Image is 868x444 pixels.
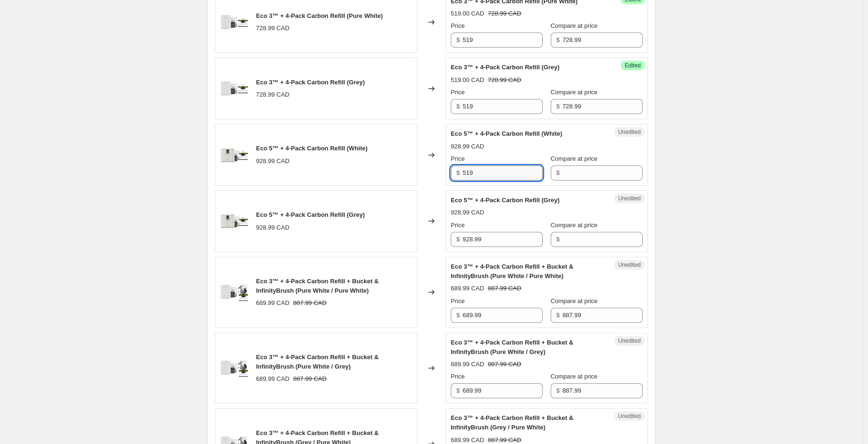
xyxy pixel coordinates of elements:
strike: 887.99 CAD [488,360,521,369]
span: Unedited [618,337,641,345]
img: FC-Eco3_Bucket_Brush_4-Pack_fc2f0864-dc36-4e2e-ac7e-1189a754aefa_80x.png [220,354,248,382]
span: $ [456,169,460,176]
strike: 887.99 CAD [293,374,327,384]
span: $ [456,36,460,43]
span: Eco 3™ + 4-Pack Carbon Refill + Bucket & InfinityBrush (Pure White / Pure White) [256,278,379,294]
img: FC-Eco3_4-PackCarbon_b1273282-0dca-4753-bb48-1c6ccca624e0_80x.png [220,8,248,36]
span: Eco 3™ + 4-Pack Carbon Refill + Bucket & InfinityBrush (Pure White / Grey) [256,354,379,370]
span: Eco 3™ + 4-Pack Carbon Refill (Grey) [451,64,560,71]
span: Eco 5™ + 4-Pack Carbon Refill (Grey) [451,197,560,204]
img: FC-Eco5_4-PackCarbon_a270da87-0c9a-4ab3-9ba8-ab37fec6bb32_80x.png [220,141,248,169]
span: Eco 3™ + 4-Pack Carbon Refill + Bucket & InfinityBrush (Pure White / Grey) [451,339,573,355]
span: Eco 5™ + 4-Pack Carbon Refill (White) [256,145,368,152]
span: Price [451,22,465,29]
span: Compare at price [551,373,598,380]
div: 928.99 CAD [256,156,289,166]
span: Unedited [618,195,641,202]
span: Price [451,222,465,229]
span: Compare at price [551,155,598,162]
span: $ [456,387,460,394]
span: Compare at price [551,89,598,96]
strike: 728.99 CAD [488,9,521,18]
span: Price [451,373,465,380]
span: Price [451,297,465,304]
span: $ [456,103,460,110]
div: 689.99 CAD [451,360,484,369]
div: 928.99 CAD [451,208,484,217]
span: Unedited [618,412,641,420]
strike: 728.99 CAD [488,75,521,85]
div: 689.99 CAD [256,298,289,308]
span: $ [556,312,560,319]
span: Eco 3™ + 4-Pack Carbon Refill (Grey) [256,79,365,86]
span: $ [556,103,560,110]
span: Eco 3™ + 4-Pack Carbon Refill + Bucket & InfinityBrush (Pure White / Pure White) [451,263,573,280]
span: Eco 3™ + 4-Pack Carbon Refill + Bucket & InfinityBrush (Grey / Pure White) [451,414,573,431]
img: FC-Eco3_Bucket_Brush_4-Pack_fc2f0864-dc36-4e2e-ac7e-1189a754aefa_80x.png [220,278,248,306]
span: $ [456,236,460,243]
span: Edited [625,62,641,69]
div: 519.00 CAD [451,75,484,85]
span: Price [451,89,465,96]
span: $ [456,312,460,319]
span: Eco 5™ + 4-Pack Carbon Refill (Grey) [256,211,365,218]
span: Eco 3™ + 4-Pack Carbon Refill (Pure White) [256,12,383,19]
div: 689.99 CAD [451,284,484,293]
strike: 887.99 CAD [293,298,327,308]
div: 689.99 CAD [256,374,289,384]
div: 928.99 CAD [256,223,289,232]
div: 728.99 CAD [256,90,289,99]
img: FC-Eco5_4-PackCarbon_a270da87-0c9a-4ab3-9ba8-ab37fec6bb32_80x.png [220,207,248,235]
span: Compare at price [551,297,598,304]
span: $ [556,36,560,43]
div: 928.99 CAD [451,142,484,151]
span: Unedited [618,261,641,269]
div: 519.00 CAD [451,9,484,18]
span: Compare at price [551,22,598,29]
div: 728.99 CAD [256,24,289,33]
span: $ [556,236,560,243]
span: Eco 5™ + 4-Pack Carbon Refill (White) [451,130,562,137]
img: FC-Eco3_4-PackCarbon_b1273282-0dca-4753-bb48-1c6ccca624e0_80x.png [220,74,248,103]
span: Price [451,155,465,162]
strike: 887.99 CAD [488,284,521,293]
span: Unedited [618,128,641,136]
span: $ [556,169,560,176]
span: Compare at price [551,222,598,229]
span: $ [556,387,560,394]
